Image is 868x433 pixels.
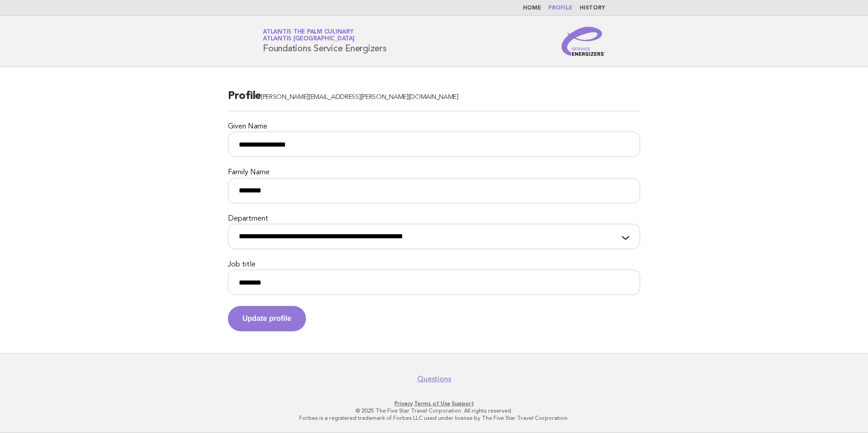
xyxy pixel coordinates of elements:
[395,400,413,407] a: Privacy
[417,374,451,384] a: Questions
[156,400,712,407] p: · ·
[414,400,450,407] a: Terms of Use
[263,29,355,42] a: Atlantis The Palm CulinaryAtlantis [GEOGRAPHIC_DATA]
[228,122,640,132] label: Given Name
[580,5,605,11] a: History
[228,168,640,177] label: Family Name
[228,306,306,331] button: Update profile
[228,89,640,111] h2: Profile
[452,400,474,407] a: Support
[228,260,640,270] label: Job title
[263,30,387,53] h1: Foundations Service Energizers
[261,94,459,101] span: [PERSON_NAME][EMAIL_ADDRESS][PERSON_NAME][DOMAIN_NAME]
[263,36,355,42] span: Atlantis [GEOGRAPHIC_DATA]
[156,414,712,422] p: Forbes is a registered trademark of Forbes LLC used under license by The Five Star Travel Corpora...
[548,5,572,11] a: Profile
[523,5,541,11] a: Home
[156,407,712,414] p: © 2025 The Five Star Travel Corporation. All rights reserved.
[562,27,605,56] img: Service Energizers
[228,214,640,224] label: Department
